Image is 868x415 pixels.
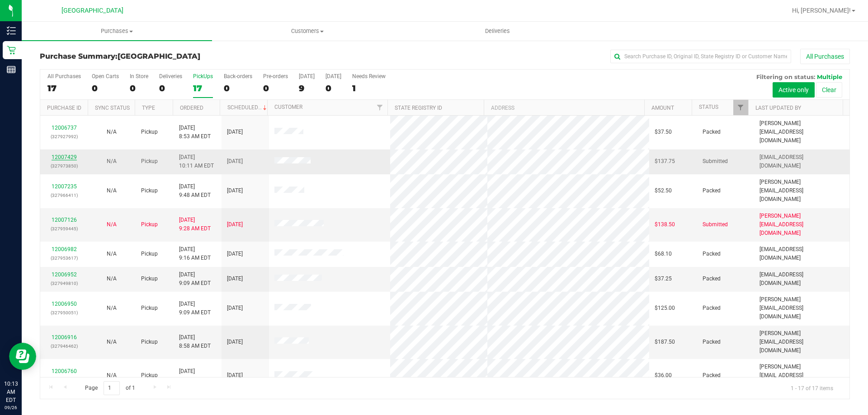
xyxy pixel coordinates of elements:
a: Customers [212,22,402,41]
button: N/A [107,304,117,312]
span: $137.75 [655,157,675,166]
a: 12006760 [52,368,77,374]
a: Filter [733,100,748,115]
span: [EMAIL_ADDRESS][DOMAIN_NAME] [759,245,844,262]
span: [GEOGRAPHIC_DATA] [61,7,123,14]
span: [PERSON_NAME][EMAIL_ADDRESS][DOMAIN_NAME] [759,119,844,145]
button: N/A [107,187,117,195]
span: [DATE] 9:48 AM EDT [179,182,211,200]
iframe: Resource center [9,343,36,370]
span: [PERSON_NAME][EMAIL_ADDRESS][DOMAIN_NAME] [759,178,844,204]
a: Deliveries [402,22,593,41]
span: Pickup [141,371,158,380]
span: [DATE] [227,220,243,229]
div: 0 [224,83,252,93]
button: N/A [107,338,117,346]
span: [PERSON_NAME][EMAIL_ADDRESS][DOMAIN_NAME] [759,212,844,238]
span: Not Applicable [107,221,117,228]
span: [GEOGRAPHIC_DATA] [118,52,200,61]
span: $36.00 [655,371,672,380]
span: Packed [703,250,721,258]
span: Pickup [141,338,158,346]
div: 9 [299,83,315,93]
button: Clear [816,82,842,98]
span: Not Applicable [107,305,117,311]
input: Search Purchase ID, Original ID, State Registry ID or Customer Name... [610,50,791,63]
span: [DATE] [227,275,243,283]
span: Pickup [141,128,158,136]
a: Sync Status [95,105,130,111]
span: [DATE] [227,371,243,380]
button: N/A [107,275,117,283]
span: [DATE] [227,128,243,136]
span: Pickup [141,157,158,166]
p: (327950051) [46,308,82,317]
span: Packed [703,338,721,346]
div: 17 [47,83,81,93]
span: Packed [703,275,721,283]
th: Address [484,100,644,116]
span: Pickup [141,187,158,195]
span: Packed [703,371,721,380]
div: Pre-orders [263,73,288,79]
input: 1 [104,381,120,395]
a: Amount [651,105,674,111]
p: (327922289) [46,376,82,384]
span: [DATE] [227,250,243,258]
div: Deliveries [159,73,182,79]
button: N/A [107,250,117,258]
div: 17 [193,83,213,93]
div: In Store [130,73,148,79]
button: N/A [107,157,117,166]
a: Ordered [180,105,203,111]
div: All Purchases [47,73,81,79]
p: (327953617) [46,254,82,262]
button: Active only [773,82,815,98]
span: Pickup [141,250,158,258]
span: Packed [703,304,721,312]
div: 0 [263,83,288,93]
span: [DATE] [227,338,243,346]
p: (327966411) [46,191,82,200]
p: (327959445) [46,224,82,233]
button: N/A [107,128,117,136]
span: $37.25 [655,275,672,283]
span: $37.50 [655,128,672,136]
span: Customers [212,27,402,35]
span: Pickup [141,275,158,283]
p: (327927992) [46,132,82,141]
span: [DATE] 8:41 AM EDT [179,367,211,384]
span: 1 - 17 of 17 items [783,381,840,395]
span: Not Applicable [107,129,117,135]
span: Submitted [703,220,728,229]
span: [EMAIL_ADDRESS][DOMAIN_NAME] [759,153,844,170]
div: 0 [159,83,182,93]
a: Purchase ID [47,105,81,111]
div: 0 [130,83,148,93]
a: 12007126 [52,217,77,223]
button: N/A [107,220,117,229]
div: Back-orders [224,73,252,79]
p: (327973850) [46,162,82,170]
a: Last Updated By [755,105,801,111]
div: Open Carts [92,73,119,79]
span: [DATE] 8:53 AM EDT [179,124,211,141]
span: $68.10 [655,250,672,258]
a: 12006952 [52,271,77,278]
p: 09/26 [4,404,18,411]
p: (327949810) [46,279,82,288]
a: Customer [274,104,302,110]
span: $138.50 [655,220,675,229]
a: Scheduled [227,104,269,111]
span: [PERSON_NAME][EMAIL_ADDRESS][DOMAIN_NAME] [759,329,844,355]
span: [DATE] 9:16 AM EDT [179,245,211,262]
button: N/A [107,371,117,380]
a: 12006982 [52,246,77,252]
span: [PERSON_NAME][EMAIL_ADDRESS][DOMAIN_NAME] [759,295,844,322]
span: [DATE] 9:09 AM EDT [179,300,211,317]
p: (327946462) [46,342,82,350]
a: 12006916 [52,334,77,340]
a: Filter [373,100,387,115]
span: [DATE] [227,187,243,195]
span: $125.00 [655,304,675,312]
